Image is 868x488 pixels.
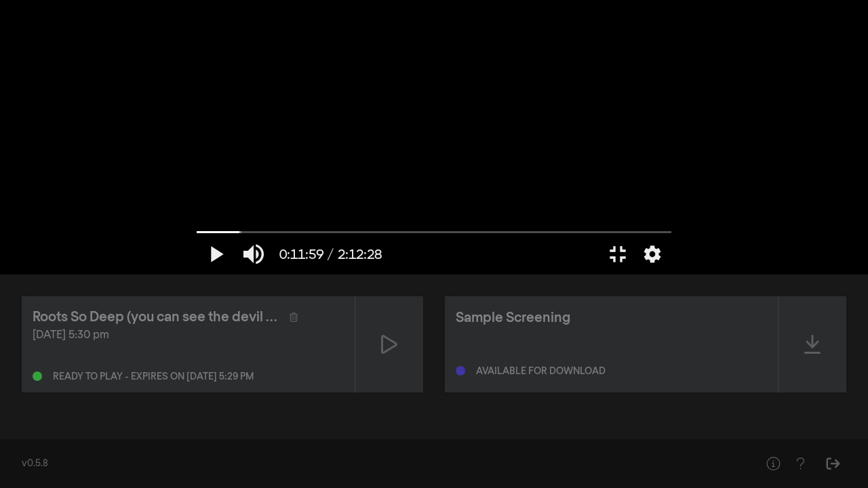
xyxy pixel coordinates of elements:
[53,372,254,382] div: Ready to play - expires on [DATE] 5:29 pm
[235,234,273,274] button: Mute
[273,234,389,274] button: 0:11:59 / 2:12:28
[33,327,344,344] div: [DATE] 5:30 pm
[637,234,668,274] button: More settings
[787,450,814,477] button: Help
[476,367,606,376] div: Available for download
[456,308,570,328] div: Sample Screening
[33,307,279,327] div: Roots So Deep (you can see the devil down there)
[819,450,846,477] button: Sign Out
[599,234,637,274] button: Exit full screen
[759,450,787,477] button: Help
[197,234,235,274] button: Play
[22,457,732,471] div: v0.5.8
